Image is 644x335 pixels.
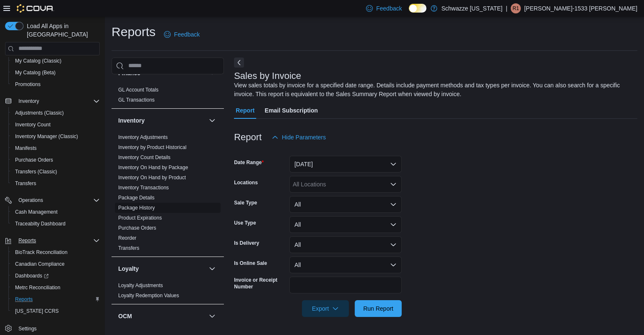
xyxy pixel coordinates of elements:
button: Settings [2,322,103,334]
button: Canadian Compliance [8,258,103,270]
a: Inventory Transactions [118,185,169,191]
button: All [289,196,402,213]
span: Promotions [15,81,41,88]
h3: Inventory [118,116,145,125]
button: Manifests [8,142,103,154]
a: Metrc Reconciliation [12,283,64,293]
h3: Sales by Invoice [234,71,301,81]
span: Run Report [363,304,393,313]
button: Transfers (Classic) [8,166,103,178]
a: My Catalog (Classic) [12,56,65,66]
a: Loyalty Redemption Values [118,293,179,298]
button: Metrc Reconciliation [8,282,103,293]
label: Locations [234,179,258,186]
button: Hide Parameters [268,129,329,146]
img: Cova [17,4,54,13]
span: Transfers (Classic) [12,167,100,177]
span: R1 [512,3,519,13]
button: Loyalty [118,264,205,273]
button: My Catalog (Classic) [8,55,103,67]
button: My Catalog (Beta) [8,67,103,79]
a: Promotions [12,79,44,89]
button: Inventory Manager (Classic) [8,131,103,142]
button: Open list of options [390,181,397,188]
h1: Reports [112,24,156,40]
button: Inventory [15,96,42,106]
span: Loyalty Adjustments [118,282,163,289]
span: Dashboards [15,272,49,279]
span: Product Expirations [118,215,162,221]
span: Inventory Manager (Classic) [12,131,100,141]
a: Package Details [118,195,155,201]
span: Transfers [12,178,100,188]
a: [US_STATE] CCRS [12,306,62,316]
span: Inventory Count [15,121,51,128]
span: BioTrack Reconciliation [15,249,68,256]
span: Report [236,102,254,119]
span: My Catalog (Classic) [12,56,100,66]
a: Settings [15,324,40,334]
div: Ryan-1533 Ordorica [511,3,521,13]
span: BioTrack Reconciliation [12,247,100,257]
button: All [289,216,402,233]
button: Operations [15,195,47,205]
h3: Loyalty [118,264,139,273]
a: Inventory Count [12,120,54,130]
span: Traceabilty Dashboard [15,220,65,227]
span: Washington CCRS [12,306,100,316]
button: Export [302,300,349,317]
a: My Catalog (Beta) [12,68,59,78]
span: Canadian Compliance [12,259,100,269]
span: Manifests [15,145,36,152]
span: [US_STATE] CCRS [15,308,59,314]
span: Inventory [15,96,100,106]
span: Transfers [15,180,36,187]
span: Manifests [12,143,100,153]
span: Purchase Orders [15,157,53,163]
h3: OCM [118,312,132,320]
button: Cash Management [8,206,103,218]
span: GL Account Totals [118,86,158,93]
a: Traceabilty Dashboard [12,219,69,229]
span: Operations [15,195,100,205]
a: Inventory Manager (Classic) [12,131,81,141]
button: Loyalty [207,264,217,274]
span: Inventory by Product Historical [118,144,187,151]
span: GL Transactions [118,97,155,103]
button: All [289,236,402,253]
a: Inventory Count Details [118,154,171,160]
span: My Catalog (Beta) [15,69,56,76]
label: Sale Type [234,199,257,206]
span: Inventory Adjustments [118,134,168,141]
button: Transfers [8,178,103,189]
span: Inventory On Hand by Package [118,164,188,171]
span: Reorder [118,235,136,241]
a: Inventory On Hand by Product [118,175,186,181]
a: Inventory Adjustments [118,134,168,140]
span: Operations [18,197,43,204]
span: Cash Management [12,207,100,217]
a: Manifests [12,143,40,153]
a: Dashboards [8,270,103,282]
span: My Catalog (Classic) [15,58,62,64]
span: Traceabilty Dashboard [12,219,100,229]
span: Loyalty Redemption Values [118,292,179,299]
a: Loyalty Adjustments [118,283,163,288]
span: My Catalog (Beta) [12,68,100,78]
div: Finance [112,85,224,108]
span: Feedback [376,4,402,13]
span: Inventory [18,98,39,105]
a: GL Account Totals [118,87,158,93]
span: Cash Management [15,209,57,215]
span: Inventory Transactions [118,184,169,191]
span: Purchase Orders [12,155,100,165]
a: GL Transactions [118,97,155,103]
a: Transfers (Classic) [12,167,60,177]
button: Reports [15,236,39,246]
button: [US_STATE] CCRS [8,305,103,317]
div: Inventory [112,132,224,256]
div: View sales totals by invoice for a specified date range. Details include payment methods and tax ... [234,81,633,99]
span: Settings [18,325,36,332]
span: Dashboards [12,271,100,281]
span: Inventory Count [12,120,100,130]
